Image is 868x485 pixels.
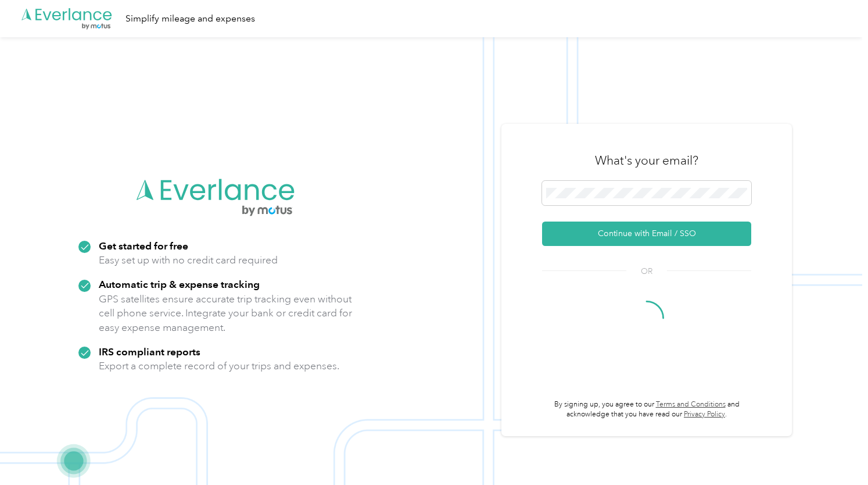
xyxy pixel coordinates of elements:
[125,12,255,26] div: Simplify mileage and expenses
[99,278,260,290] strong: Automatic trip & expense tracking
[542,222,751,246] button: Continue with Email / SSO
[656,400,726,409] a: Terms and Conditions
[595,152,698,169] h3: What's your email?
[542,400,751,420] p: By signing up, you agree to our and acknowledge that you have read our .
[99,292,353,335] p: GPS satellites ensure accurate trip tracking even without cell phone service. Integrate your bank...
[99,240,188,252] strong: Get started for free
[99,359,339,373] p: Export a complete record of your trips and expenses.
[99,345,200,358] strong: IRS compliant reports
[626,265,667,277] span: OR
[99,253,278,268] p: Easy set up with no credit card required
[684,410,725,419] a: Privacy Policy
